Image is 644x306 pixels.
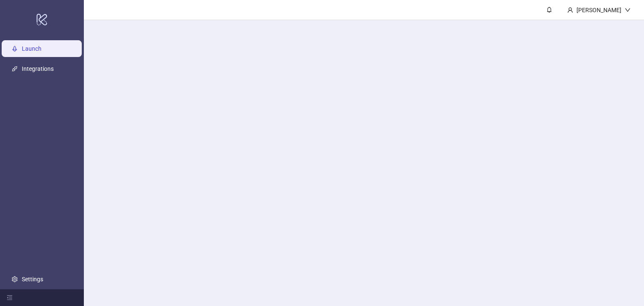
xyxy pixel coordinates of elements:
[22,65,54,72] a: Integrations
[573,5,625,15] div: [PERSON_NAME]
[546,7,552,13] span: bell
[22,276,43,283] a: Settings
[625,7,631,13] span: down
[567,7,573,13] span: user
[22,45,42,52] a: Launch
[7,295,13,301] span: menu-fold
